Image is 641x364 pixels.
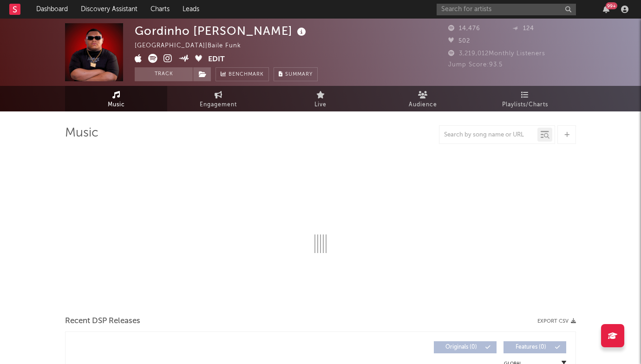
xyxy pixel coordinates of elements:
[135,67,193,81] button: Track
[510,344,552,350] span: Features ( 0 )
[65,316,140,327] span: Recent DSP Releases
[229,69,264,80] span: Benchmark
[606,2,617,9] div: 99 +
[135,23,308,39] div: Gordinho [PERSON_NAME]
[269,86,372,111] a: Live
[448,51,545,57] span: 3,219,012 Monthly Listeners
[216,67,269,81] a: Benchmark
[372,86,474,111] a: Audience
[440,344,483,350] span: Originals ( 0 )
[448,38,470,44] span: 502
[409,99,437,110] span: Audience
[208,54,225,65] button: Edit
[108,99,125,110] span: Music
[135,40,252,52] div: [GEOGRAPHIC_DATA] | Baile Funk
[274,67,318,81] button: Summary
[167,86,269,111] a: Engagement
[474,86,576,111] a: Playlists/Charts
[434,341,497,353] button: Originals(0)
[200,99,237,110] span: Engagement
[439,131,537,139] input: Search by song name or URL
[448,62,503,68] span: Jump Score: 93.5
[314,99,327,110] span: Live
[448,26,480,32] span: 14,476
[65,86,167,111] a: Music
[512,26,534,32] span: 124
[437,4,576,15] input: Search for artists
[603,6,609,13] button: 99+
[502,99,548,110] span: Playlists/Charts
[504,341,566,353] button: Features(0)
[537,318,576,324] button: Export CSV
[285,72,313,77] span: Summary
